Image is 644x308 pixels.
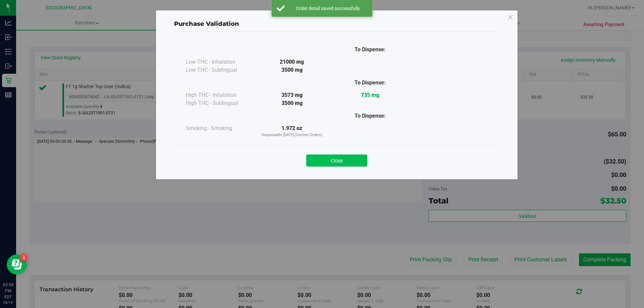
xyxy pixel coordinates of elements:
strong: 735 mg [361,92,379,98]
div: To Dispense: [331,46,409,54]
div: Low THC - Sublingual [186,66,253,74]
div: To Dispense: [331,112,409,120]
iframe: Resource center [7,254,27,274]
div: 3500 mg [253,66,331,74]
div: To Dispense: [331,79,409,87]
div: Low THC - Inhalation [186,58,253,66]
div: 21000 mg [253,58,331,66]
p: Dispensable [DATE] (Current Orders) [253,132,331,138]
iframe: Resource center unread badge [20,253,28,261]
div: High THC - Inhalation [186,91,253,99]
div: 3500 mg [253,99,331,107]
span: Purchase Validation [174,20,239,27]
div: 1.972 oz [253,124,331,138]
button: Close [306,155,367,167]
div: High THC - Sublingual [186,99,253,107]
div: Order detail saved successfully [288,5,367,12]
div: Smoking - Smoking [186,124,253,132]
div: 3573 mg [253,91,331,99]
